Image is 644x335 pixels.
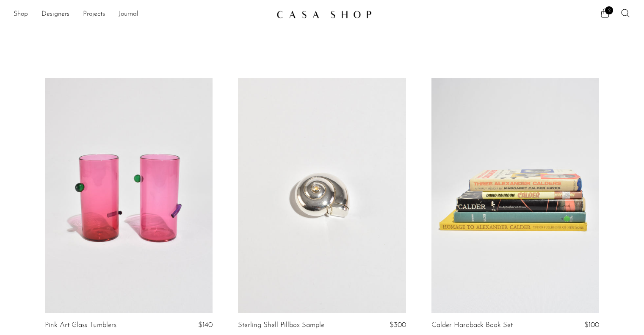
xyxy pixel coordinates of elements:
[198,321,213,329] span: $140
[119,9,138,20] a: Journal
[14,7,270,22] nav: Desktop navigation
[14,7,270,22] ul: NEW HEADER MENU
[45,321,116,329] a: Pink Art Glass Tumblers
[83,9,105,20] a: Projects
[14,9,28,20] a: Shop
[605,6,613,14] span: 2
[584,321,599,329] span: $100
[41,9,69,20] a: Designers
[390,321,406,329] span: $300
[431,321,513,329] a: Calder Hardback Book Set
[238,321,324,329] a: Sterling Shell Pillbox Sample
